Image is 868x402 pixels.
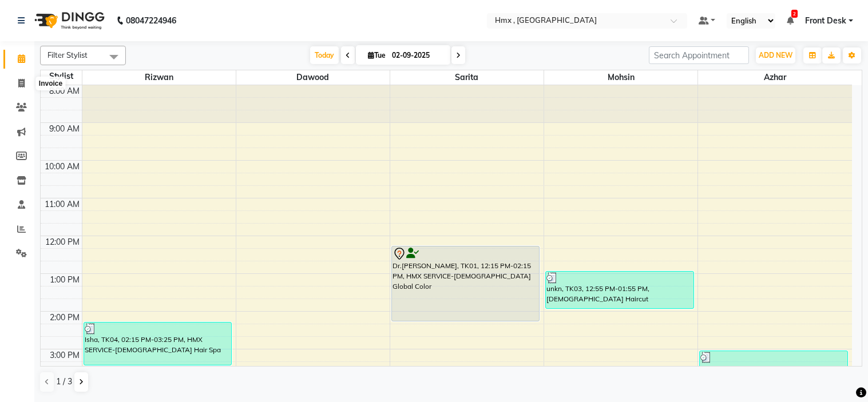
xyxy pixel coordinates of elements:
img: logo [29,5,108,37]
span: Azhar [698,70,852,85]
div: 12:00 PM [43,236,82,248]
div: 10:00 AM [42,161,82,173]
span: Filter Stylist [47,50,88,59]
span: Today [310,46,339,64]
span: Front Desk [805,15,846,27]
a: 2 [787,15,794,26]
div: unkn, TK03, 12:55 PM-01:55 PM, [DEMOGRAPHIC_DATA] Haircut [546,272,693,308]
div: Isha, TK04, 02:15 PM-03:25 PM, HMX SERVICE-[DEMOGRAPHIC_DATA] Hair Spa [84,323,231,365]
div: 2:00 PM [47,312,82,324]
div: Aaryan, TK02, 03:00 PM-04:00 PM, [DEMOGRAPHIC_DATA] Haircut [700,351,847,387]
div: 9:00 AM [47,123,82,135]
span: 2 [791,10,798,18]
b: 08047224946 [126,5,176,37]
div: 1:00 PM [47,274,82,286]
div: 3:00 PM [47,349,82,361]
span: ADD NEW [759,51,792,59]
span: Sarita [390,70,544,85]
input: Search Appointment [649,46,749,64]
div: 11:00 AM [42,198,82,210]
div: Stylist [41,70,82,82]
span: Tue [365,51,389,59]
div: Dr.[PERSON_NAME], TK01, 12:15 PM-02:15 PM, HMX SERVICE-[DEMOGRAPHIC_DATA] Global Color [392,246,539,321]
span: Mohsin [544,70,697,85]
span: Dawood [236,70,390,85]
span: 1 / 3 [56,376,72,388]
span: Rizwan [82,70,236,85]
button: ADD NEW [756,47,795,63]
div: Invoice [36,77,65,90]
input: 2025-09-02 [389,47,446,64]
